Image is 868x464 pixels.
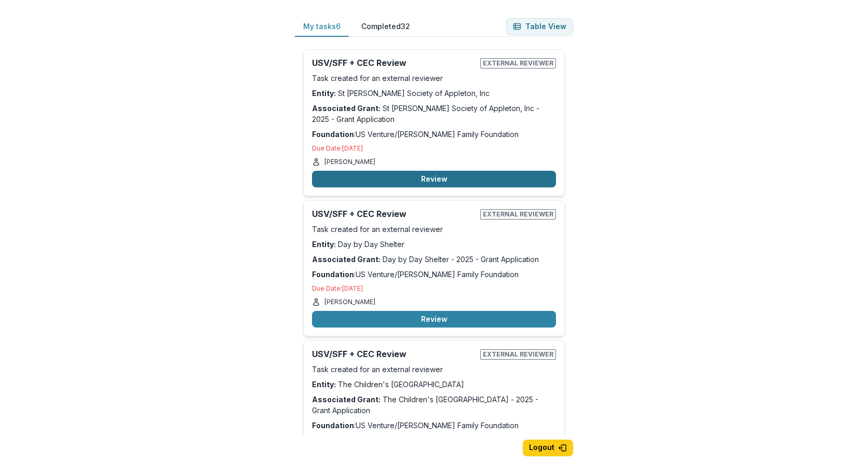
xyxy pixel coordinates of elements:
[312,73,556,84] p: Task created for an external reviewer
[312,380,336,389] strong: Entity:
[506,18,573,35] button: Table View
[480,58,556,69] span: External reviewer
[312,420,556,431] p: : US Venture/[PERSON_NAME] Family Foundation
[312,239,556,250] p: Day by Day Shelter
[353,17,418,37] button: Completed 32
[312,311,556,327] button: Review
[312,103,556,125] p: St [PERSON_NAME] Society of Appleton, Inc - 2025 - Grant Application
[324,297,375,307] p: [PERSON_NAME]
[480,209,556,220] span: External reviewer
[312,435,556,444] p: Due Date: [DATE]
[312,58,476,68] h2: USV/SFF + CEC Review
[312,240,336,249] strong: Entity:
[312,224,556,235] p: Task created for an external reviewer
[312,284,556,293] p: Due Date: [DATE]
[312,421,354,430] strong: Foundation
[312,364,556,375] p: Task created for an external reviewer
[312,130,354,139] strong: Foundation
[295,17,349,37] button: My tasks 6
[312,209,476,219] h2: USV/SFF + CEC Review
[480,349,556,360] span: External reviewer
[312,270,354,279] strong: Foundation
[312,171,556,187] button: Review
[312,89,336,98] strong: Entity:
[312,394,556,416] p: The Children's [GEOGRAPHIC_DATA] - 2025 - Grant Application
[312,144,556,153] p: Due Date: [DATE]
[312,104,381,113] strong: Associated Grant:
[312,395,381,404] strong: Associated Grant:
[312,269,556,280] p: : US Venture/[PERSON_NAME] Family Foundation
[312,349,476,359] h2: USV/SFF + CEC Review
[324,157,375,167] p: [PERSON_NAME]
[312,255,381,264] strong: Associated Grant:
[312,254,556,265] p: Day by Day Shelter - 2025 - Grant Application
[523,440,573,456] button: Logout
[312,129,556,140] p: : US Venture/[PERSON_NAME] Family Foundation
[312,88,556,99] p: St [PERSON_NAME] Society of Appleton, Inc
[312,379,556,390] p: The Children's [GEOGRAPHIC_DATA]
